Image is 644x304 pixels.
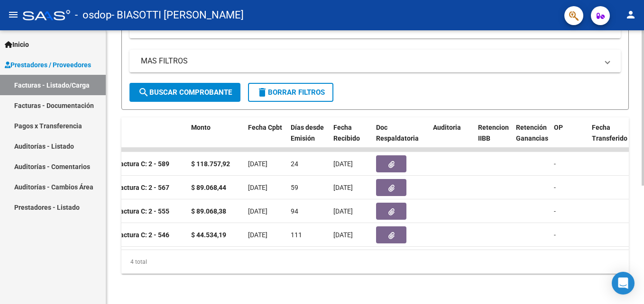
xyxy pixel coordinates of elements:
datatable-header-cell: OP [550,117,588,159]
mat-icon: search [138,87,149,98]
mat-icon: menu [8,9,19,20]
span: 94 [291,207,298,215]
span: Doc Respaldatoria [376,124,419,142]
span: - [554,160,556,168]
span: 59 [291,184,298,191]
span: - [554,207,556,215]
span: Prestadores / Proveedores [5,60,91,70]
strong: $ 118.757,92 [191,160,230,168]
span: [DATE] [333,207,353,215]
span: Borrar Filtros [257,88,325,97]
span: Fecha Cpbt [248,124,282,131]
span: Fecha Recibido [333,124,360,142]
span: Monto [191,124,211,131]
span: 111 [291,231,302,239]
span: Días desde Emisión [291,124,324,142]
span: - [554,231,556,239]
strong: Factura C: 2 - 567 [116,184,169,191]
span: [DATE] [333,231,353,239]
span: Auditoria [433,124,461,131]
mat-expansion-panel-header: MAS FILTROS [129,50,621,72]
datatable-header-cell: Días desde Emisión [287,117,330,159]
datatable-header-cell: Doc Respaldatoria [372,117,429,159]
mat-icon: person [625,9,636,20]
div: Open Intercom Messenger [612,272,635,295]
span: - [554,184,556,191]
strong: Factura C: 2 - 555 [116,207,169,215]
span: [DATE] [248,207,267,215]
strong: Factura C: 2 - 589 [116,160,169,168]
datatable-header-cell: Auditoria [429,117,474,159]
span: - osdop [75,5,111,26]
span: - BIASOTTI [PERSON_NAME] [111,5,244,26]
datatable-header-cell: CPBT [88,117,187,159]
span: Retención Ganancias [516,124,548,142]
datatable-header-cell: Monto [187,117,244,159]
strong: $ 44.534,19 [191,231,226,239]
datatable-header-cell: Retención Ganancias [512,117,550,159]
button: Buscar Comprobante [129,83,240,102]
span: [DATE] [248,160,267,168]
datatable-header-cell: Fecha Transferido [588,117,640,159]
datatable-header-cell: Fecha Cpbt [244,117,287,159]
span: [DATE] [333,184,353,191]
span: [DATE] [333,160,353,168]
mat-icon: delete [257,87,268,98]
mat-panel-title: MAS FILTROS [141,56,598,66]
strong: Factura C: 2 - 546 [116,231,169,239]
span: Fecha Transferido [592,124,627,142]
span: Buscar Comprobante [138,88,232,97]
strong: $ 89.068,44 [191,184,226,191]
span: Retencion IIBB [478,124,509,142]
span: [DATE] [248,231,267,239]
span: 24 [291,160,298,168]
datatable-header-cell: Retencion IIBB [474,117,512,159]
div: 4 total [121,250,629,274]
button: Borrar Filtros [248,83,333,102]
span: Inicio [5,39,29,50]
span: [DATE] [248,184,267,191]
span: OP [554,124,563,131]
strong: $ 89.068,38 [191,207,226,215]
datatable-header-cell: Fecha Recibido [330,117,372,159]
